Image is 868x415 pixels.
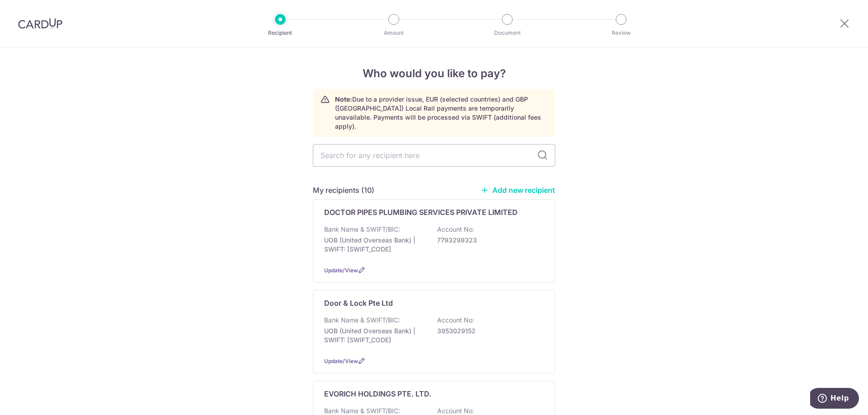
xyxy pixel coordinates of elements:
p: Due to a provider issue, EUR (selected countries) and GBP ([GEOGRAPHIC_DATA]) Local Rail payments... [335,95,547,131]
img: CardUp [18,18,62,29]
input: Search for any recipient here [313,144,555,167]
p: 7793299323 [437,236,538,245]
h5: My recipients (10) [313,185,374,196]
h4: Who would you like to pay? [313,65,555,82]
strong: Note: [335,95,352,103]
p: Recipient [247,28,314,37]
p: DOCTOR PIPES PLUMBING SERVICES PRIVATE LIMITED [324,207,518,218]
p: UOB (United Overseas Bank) | SWIFT: [SWIFT_CODE] [324,236,425,254]
a: Update/View [324,267,358,274]
p: 3953029152 [437,326,538,336]
p: Bank Name & SWIFT/BIC: [324,316,400,325]
p: Document [474,28,541,37]
p: Review [588,28,655,37]
p: Bank Name & SWIFT/BIC: [324,225,400,234]
a: Update/View [324,358,358,364]
p: Amount [360,28,427,37]
p: EVORICH HOLDINGS PTE. LTD. [324,388,431,399]
p: Account No: [437,225,474,234]
a: Add new recipient [481,186,555,195]
p: Account No: [437,316,474,325]
p: Door & Lock Pte Ltd [324,298,393,308]
p: UOB (United Overseas Bank) | SWIFT: [SWIFT_CODE] [324,326,425,345]
iframe: Opens a widget where you can find more information [810,388,859,410]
